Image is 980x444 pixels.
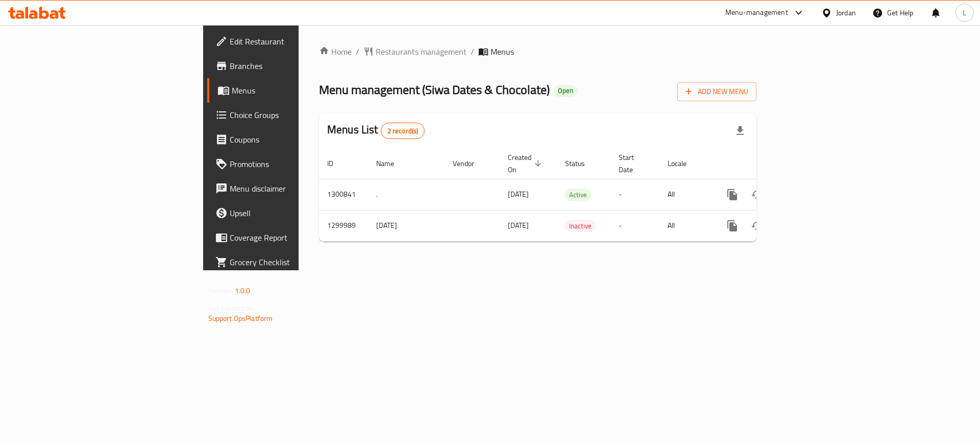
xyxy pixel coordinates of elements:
[720,182,745,207] button: more
[659,179,712,210] td: All
[327,122,425,139] h2: Menus List
[207,103,367,127] a: Choice Groups
[207,201,367,225] a: Upsell
[208,301,255,315] span: Get support on:
[565,220,596,232] span: Inactive
[565,157,598,170] span: Status
[235,284,251,297] span: 1.0.0
[554,86,577,95] span: Open
[720,214,745,238] button: more
[376,45,467,58] span: Restaurants management
[368,179,445,210] td: .
[376,157,407,170] span: Name
[207,54,367,78] a: Branches
[508,188,529,201] span: [DATE]
[745,214,769,238] button: Change Status
[230,231,359,244] span: Coverage Report
[685,85,748,98] span: Add New Menu
[232,84,359,97] span: Menus
[230,207,359,219] span: Upsell
[207,250,367,274] a: Grocery Checklist
[554,85,577,97] div: Open
[491,45,514,58] span: Menus
[836,7,856,18] div: Jordan
[508,219,529,232] span: [DATE]
[230,109,359,121] span: Choice Groups
[208,284,233,297] span: Version:
[668,157,700,170] span: Locale
[677,82,756,101] button: Add New Menu
[230,158,359,170] span: Promotions
[319,148,826,242] table: enhanced table
[619,151,647,176] span: Start Date
[207,29,367,54] a: Edit Restaurant
[230,60,359,72] span: Branches
[230,35,359,48] span: Edit Restaurant
[381,126,425,136] span: 2 record(s)
[565,189,591,201] span: Active
[725,7,788,19] div: Menu-management
[610,210,659,241] td: -
[230,256,359,268] span: Grocery Checklist
[381,123,425,139] div: Total records count
[207,152,367,176] a: Promotions
[208,312,273,325] a: Support.OpsPlatform
[728,119,752,143] div: Export file
[471,45,474,58] li: /
[363,45,467,58] a: Restaurants management
[368,210,445,241] td: [DATE]
[659,210,712,241] td: All
[207,127,367,152] a: Coupons
[712,148,826,179] th: Actions
[230,133,359,146] span: Coupons
[327,157,347,170] span: ID
[319,78,550,101] span: Menu management ( Siwa Dates & Chocolate )
[508,151,545,176] span: Created On
[207,78,367,103] a: Menus
[610,179,659,210] td: -
[230,182,359,195] span: Menu disclaimer
[207,176,367,201] a: Menu disclaimer
[207,225,367,250] a: Coverage Report
[453,157,487,170] span: Vendor
[745,182,769,207] button: Change Status
[963,7,966,18] span: L
[319,45,756,58] nav: breadcrumb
